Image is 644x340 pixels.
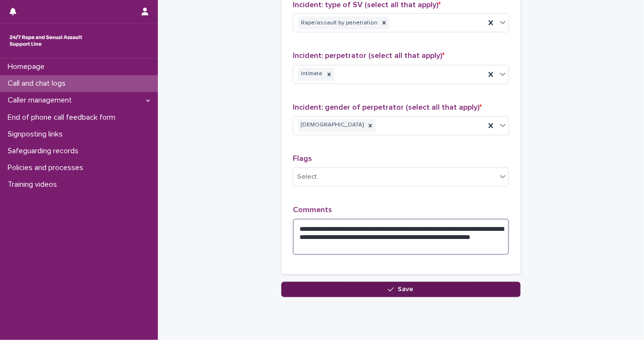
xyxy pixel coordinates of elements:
[298,68,324,81] div: Intimate
[4,79,73,88] p: Call and chat logs
[281,282,521,297] button: Save
[298,17,379,30] div: Rape/assault by penetration
[4,130,70,139] p: Signposting links
[293,104,482,112] span: Incident: gender of perpetrator (select all that apply)
[4,163,91,172] p: Policies and processes
[4,96,79,105] p: Caller management
[293,1,441,9] span: Incident: type of SV (select all that apply)
[297,172,321,182] div: Select...
[4,147,86,156] p: Safeguarding records
[8,31,84,50] img: rhQMoQhaT3yELyF149Cw
[293,155,312,163] span: Flags
[293,52,444,60] span: Incident: perpetrator (select all that apply)
[4,62,52,71] p: Homepage
[298,119,365,132] div: [DEMOGRAPHIC_DATA]
[4,180,65,189] p: Training videos
[398,286,414,293] span: Save
[4,113,123,122] p: End of phone call feedback form
[293,206,332,214] span: Comments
